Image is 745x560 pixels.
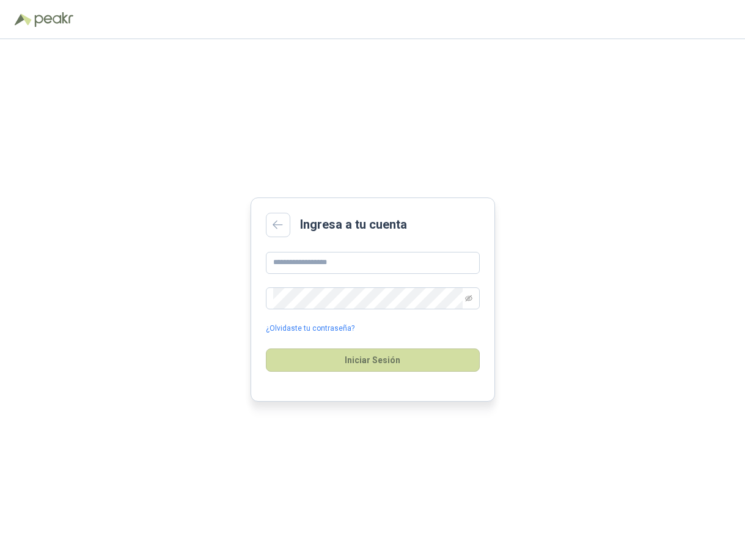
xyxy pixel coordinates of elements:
h2: Ingresa a tu cuenta [300,215,407,234]
button: Iniciar Sesión [266,348,480,372]
img: Peakr [34,12,73,27]
span: eye-invisible [465,295,472,302]
img: Logo [15,13,32,26]
a: ¿Olvidaste tu contraseña? [266,323,354,334]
